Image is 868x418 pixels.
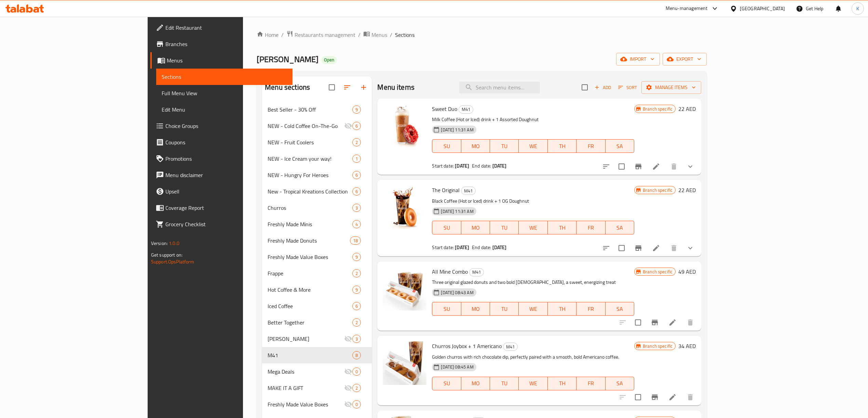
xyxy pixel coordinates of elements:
a: Sections [156,69,293,85]
span: MO [464,141,487,151]
span: Edit Menu [162,105,287,114]
span: Sort [618,84,637,91]
span: Full Menu View [162,89,287,97]
span: TH [551,141,574,151]
span: Sweet Duo [432,104,457,114]
span: Menu disclaimer [165,171,287,179]
b: [DATE] [455,161,469,170]
button: WE [519,139,547,153]
a: Edit menu item [652,244,660,252]
button: WE [519,302,547,316]
a: Edit menu item [668,393,677,401]
button: delete [682,389,699,405]
div: Hot Coffee & More9 [262,282,372,298]
div: Best Seller - 30% Off9 [262,101,372,118]
span: Sort sections [339,79,355,96]
div: Frappe2 [262,265,372,282]
span: Sections [162,73,287,81]
div: Freshly Made Donuts [268,236,350,245]
svg: Show Choices [686,244,694,252]
span: MO [464,223,487,233]
span: Select to update [614,241,629,255]
button: Branch-specific-item [630,158,647,175]
button: FR [577,302,605,316]
button: Add section [355,79,372,96]
span: 6 [353,188,361,195]
span: Branch specific [640,343,675,349]
div: Freshly Made Value Boxes0 [262,396,372,413]
b: [DATE] [492,243,507,252]
div: NEW - Ice Cream your way! [268,155,352,163]
button: delete [682,314,699,331]
span: 8 [353,352,361,359]
div: items [352,351,361,359]
div: NEW - Cold Coffee On-The-Go [268,122,344,130]
span: Select to update [614,159,629,174]
span: Manage items [647,83,696,92]
b: [DATE] [455,243,469,252]
button: Add [592,82,614,93]
button: export [663,53,707,66]
span: Edit Restaurant [165,24,287,32]
div: New - Tropical Kreations Collection6 [262,183,372,200]
span: Start date: [432,243,454,252]
span: [DATE] 11:31 AM [438,127,476,133]
span: Coverage Report [165,204,287,212]
span: FR [579,378,602,388]
a: Edit menu item [668,318,677,327]
a: Coverage Report [150,200,293,216]
button: WE [519,377,547,390]
button: TU [490,221,519,234]
button: WE [519,221,547,234]
span: SU [435,304,458,314]
div: items [352,400,361,408]
span: NEW - Hungry For Heroes [268,171,352,179]
button: TU [490,377,519,390]
div: [PERSON_NAME]3 [262,331,372,347]
span: TH [551,304,574,314]
span: Better Together [268,318,352,327]
span: SU [435,378,458,388]
p: Three original glazed donuts and two bold [DEMOGRAPHIC_DATA], a sweet, energizing treat [432,278,634,287]
div: items [350,236,361,245]
div: items [352,318,361,327]
span: Select section [578,80,592,95]
a: Full Menu View [156,85,293,101]
div: Freshly Made Donuts18 [262,232,372,249]
span: Version: [151,239,168,248]
button: Branch-specific-item [647,389,663,405]
span: [DATE] 08:45 AM [438,364,476,370]
span: [DATE] 08:43 AM [438,289,476,296]
nav: Menu sections [262,99,372,415]
span: M41 [503,343,517,351]
a: Upsell [150,183,293,200]
div: Iced Coffee6 [262,298,372,314]
span: WE [521,304,545,314]
a: Grocery Checklist [150,216,293,232]
span: Get support on: [151,250,182,259]
div: items [352,187,361,196]
button: show more [682,240,699,256]
a: Menus [363,30,387,39]
button: Sort [616,82,639,93]
div: Menu-management [666,4,708,13]
span: SA [608,304,632,314]
a: Restaurants management [286,30,355,39]
span: 2 [353,385,361,391]
img: Sweet Duo [383,104,426,148]
button: SU [432,139,461,153]
div: Open [321,56,337,64]
div: MAKE IT A GIFT2 [262,380,372,396]
span: 6 [353,123,361,129]
span: Best Seller - 30% Off [268,105,352,114]
span: New - Tropical Kreations Collection [268,187,352,196]
div: M41 [268,351,352,359]
span: NEW - Fruit Coolers [268,138,352,146]
button: SA [606,139,634,153]
span: 9 [353,106,361,113]
span: Mega Deals [268,367,344,376]
span: Open [321,57,337,63]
